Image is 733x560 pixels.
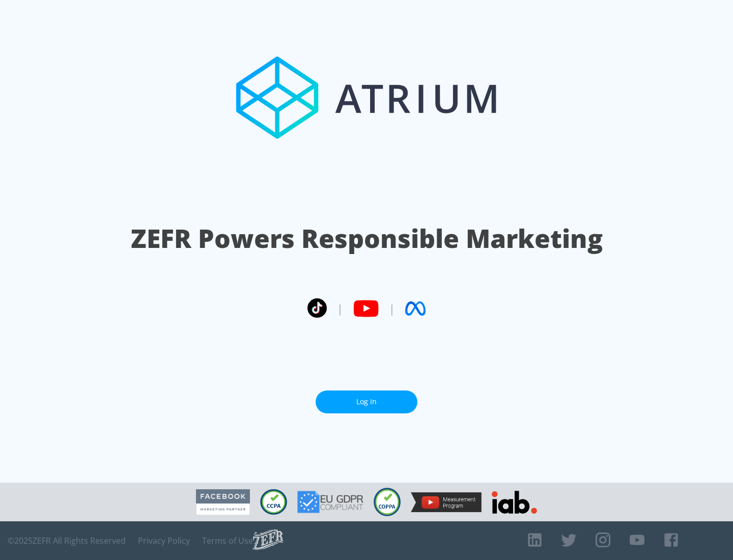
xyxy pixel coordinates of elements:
a: Terms of Use [202,536,253,546]
img: IAB [492,491,537,514]
img: COPPA Compliant [374,488,401,516]
span: © 2025 ZEFR All Rights Reserved [8,536,126,546]
img: CCPA Compliant [260,489,287,515]
a: Privacy Policy [138,536,190,546]
h1: ZEFR Powers Responsible Marketing [131,221,603,256]
span: | [337,301,343,316]
img: GDPR Compliant [297,491,363,513]
a: Log In [316,390,417,413]
img: Facebook Marketing Partner [196,489,250,515]
span: | [389,301,395,316]
img: YouTube Measurement Program [411,492,482,512]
